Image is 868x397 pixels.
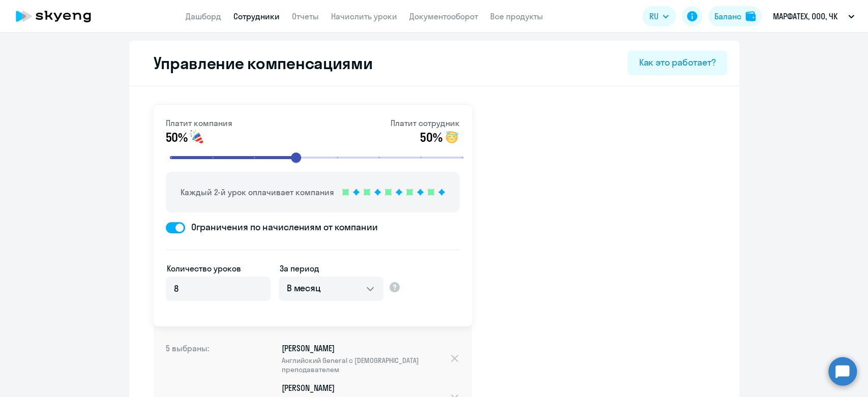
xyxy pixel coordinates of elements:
button: МАРФАТЕХ, ООО, ЧК [768,4,859,28]
h2: Управление компенсациями [141,53,373,73]
button: Балансbalance [708,6,762,26]
a: Дашборд [186,11,221,21]
a: Документооборот [409,11,478,21]
img: smile [443,129,460,145]
span: 50% [420,129,442,145]
a: Все продукты [490,11,543,21]
a: Сотрудники [233,11,280,21]
div: Баланс [714,10,741,22]
div: Как это работает? [639,56,715,69]
p: МАРФАТЕХ, ООО, ЧК [773,10,837,22]
span: RU [649,10,659,22]
label: За период [280,262,319,274]
a: Отчеты [292,11,319,21]
p: [PERSON_NAME] [282,343,450,374]
p: Платит сотрудник [391,117,460,129]
p: Платит компания [166,117,232,129]
span: Английский General с [DEMOGRAPHIC_DATA] преподавателем [282,356,450,374]
p: Каждый 2-й урок оплачивает компания [181,186,334,198]
span: 50% [166,129,188,145]
img: smile [189,129,205,145]
button: RU [642,6,676,26]
a: Начислить уроки [331,11,397,21]
img: balance [745,11,756,21]
label: Количество уроков [167,262,241,274]
button: Как это работает? [627,51,727,75]
span: Ограничения по начислениям от компании [185,221,378,234]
